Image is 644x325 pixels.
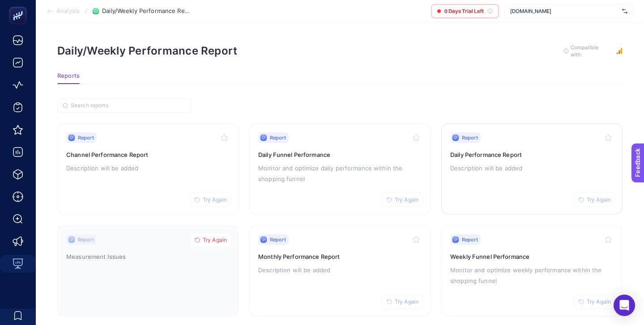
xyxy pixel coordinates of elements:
[444,8,484,15] span: 0 Days Trial Left
[571,44,611,58] span: Compatible with:
[587,196,611,203] span: Try Again
[587,298,611,305] span: Try Again
[450,163,614,173] p: Description will be added
[57,225,239,317] a: ReportTry AgainMeasurement Issues.
[258,150,422,159] h3: Daily Funnel Performance
[66,150,230,159] h3: Channel Performance Report
[203,196,227,203] span: Try Again
[203,236,227,244] span: Try Again
[395,196,419,203] span: Try Again
[258,265,422,275] p: Description will be added
[190,193,231,207] button: Try Again
[450,150,614,159] h3: Daily Performance Report
[71,102,186,109] input: Search
[614,295,635,316] div: Open Intercom Messenger
[270,236,286,243] span: Report
[441,225,623,317] a: ReportTry AgainWeekly Funnel PerformanceMonitor and optimize weekly performance within the shoppi...
[249,225,431,317] a: ReportTry AgainMonthly Performance ReportDescription will be added
[78,134,94,141] span: Report
[56,8,80,15] span: Analysis
[258,163,422,184] p: Monitor and optimize daily performance within the shopping funnel
[66,163,230,173] p: Description will be added
[574,193,615,207] button: Try Again
[622,7,627,16] img: svg%3e
[510,8,618,15] span: [DOMAIN_NAME]
[382,193,423,207] button: Try Again
[395,298,419,305] span: Try Again
[57,72,80,80] span: Reports
[57,72,80,84] button: Reports
[574,295,615,309] button: Try Again
[258,252,422,261] h3: Monthly Performance Report
[462,134,478,141] span: Report
[249,123,431,215] a: ReportTry AgainDaily Funnel PerformanceMonitor and optimize daily performance within the shopping...
[190,233,231,247] button: Try Again
[450,265,614,286] p: Monitor and optimize weekly performance within the shopping funnel
[57,123,239,215] a: ReportTry AgainChannel Performance ReportDescription will be added
[441,123,623,215] a: ReportTry AgainDaily Performance ReportDescription will be added
[270,134,286,141] span: Report
[85,7,87,14] span: /
[102,8,192,15] span: Daily/Weekly Performance Report
[450,252,614,261] h3: Weekly Funnel Performance
[57,44,237,57] h1: Daily/Weekly Performance Report
[5,3,34,10] span: Feedback
[382,295,423,309] button: Try Again
[462,236,478,243] span: Report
